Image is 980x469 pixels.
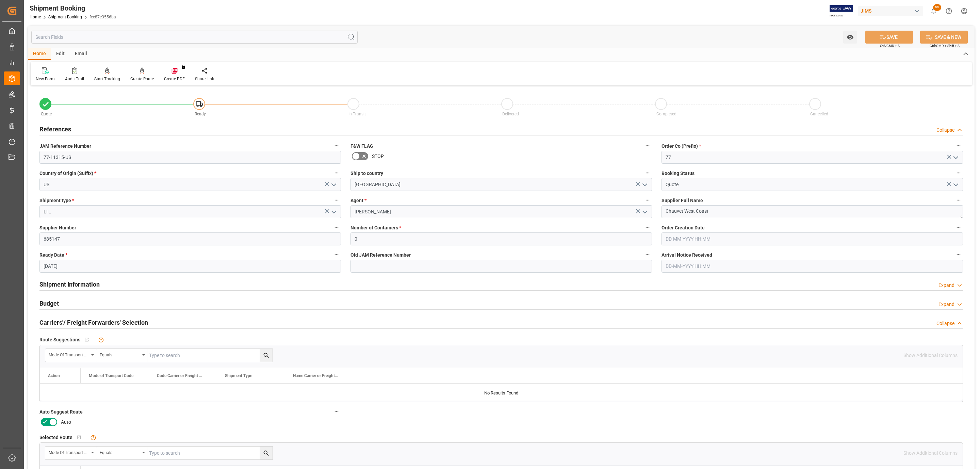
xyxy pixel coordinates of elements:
[643,196,652,205] button: Agent *
[350,143,373,150] span: F&W FLAG
[639,179,650,190] button: open menu
[954,196,963,205] button: Supplier Full Name
[65,76,84,82] div: Audit Trail
[936,320,954,327] div: Collapse
[39,252,67,259] span: Ready Date
[195,76,214,82] div: Share Link
[926,3,941,19] button: show 55 new notifications
[39,408,83,416] span: Auto Suggest Route
[954,168,963,177] button: Booking Status
[865,31,913,44] button: SAVE
[643,168,652,177] button: Ship to country
[147,349,273,362] input: Type to search
[954,223,963,232] button: Order Creation Date
[954,141,963,150] button: Order Co (Prefix) *
[41,112,52,116] span: Quote
[39,197,74,204] span: Shipment type
[643,141,652,150] button: F&W FLAG
[830,5,853,17] img: Exertis%20JAM%20-%20Email%20Logo.jpg_1722504956.jpg
[94,76,120,82] div: Start Tracking
[661,252,712,259] span: Arrival Notice Received
[936,127,954,134] div: Collapse
[332,196,341,205] button: Shipment type *
[39,299,59,308] h2: Budget
[100,448,140,456] div: Equals
[920,31,968,44] button: SAVE & NEW
[39,224,76,231] span: Supplier Number
[260,349,273,362] button: search button
[941,3,957,19] button: Help Center
[933,4,941,11] span: 55
[48,15,82,19] a: Shipment Booking
[260,447,273,459] button: search button
[39,280,100,289] h2: Shipment Information
[39,318,148,327] h2: Carriers'/ Freight Forwarders' Selection
[661,143,701,150] span: Order Co (Prefix)
[39,260,341,273] input: DD-MM-YYYY
[39,125,71,134] h2: References
[225,373,252,378] span: Shipment Type
[39,170,96,177] span: Country of Origin (Suffix)
[661,205,963,218] textarea: Chauvet West Coast
[938,282,954,289] div: Expand
[656,112,676,116] span: Completed
[39,178,341,191] input: Type to search/select
[372,153,384,160] span: STOP
[661,197,703,204] span: Supplier Full Name
[48,373,60,378] div: Action
[28,48,51,60] div: Home
[89,373,133,378] span: Mode of Transport Code
[810,112,828,116] span: Cancelled
[332,223,341,232] button: Supplier Number
[39,143,91,150] span: JAM Reference Number
[350,252,411,259] span: Old JAM Reference Number
[51,48,70,60] div: Edit
[293,373,339,378] span: Name Carrier or Freight Forwarder
[147,447,273,459] input: Type to search
[100,350,140,358] div: Equals
[30,15,41,19] a: Home
[350,170,383,177] span: Ship to country
[843,31,857,44] button: open menu
[36,76,55,82] div: New Form
[954,250,963,259] button: Arrival Notice Received
[858,4,926,17] button: JIMS
[332,250,341,259] button: Ready Date *
[502,112,519,116] span: Delivered
[31,31,358,44] input: Search Fields
[661,232,963,245] input: DD-MM-YYYY HH:MM
[661,170,695,177] span: Booking Status
[950,152,961,163] button: open menu
[328,207,339,217] button: open menu
[328,179,339,190] button: open menu
[350,224,401,231] span: Number of Containers
[30,3,116,13] div: Shipment Booking
[49,350,89,358] div: Mode of Transport Code
[880,43,900,48] span: Ctrl/CMD + S
[950,179,961,190] button: open menu
[157,373,202,378] span: Code Carrier or Freight Forwarder
[332,168,341,177] button: Country of Origin (Suffix) *
[61,419,71,426] span: Auto
[930,43,960,48] span: Ctrl/CMD + Shift + S
[639,207,650,217] button: open menu
[350,197,366,204] span: Agent
[39,434,72,441] span: Selected Route
[96,447,147,459] button: open menu
[49,448,89,456] div: Mode of Transport Code
[70,48,92,60] div: Email
[643,223,652,232] button: Number of Containers *
[661,260,963,273] input: DD-MM-YYYY HH:MM
[858,6,923,16] div: JIMS
[39,336,80,343] span: Route Suggestions
[643,250,652,259] button: Old JAM Reference Number
[45,349,96,362] button: open menu
[938,301,954,308] div: Expand
[332,141,341,150] button: JAM Reference Number
[96,349,147,362] button: open menu
[332,407,341,416] button: Auto Suggest Route
[348,112,366,116] span: In-Transit
[130,76,154,82] div: Create Route
[661,224,705,231] span: Order Creation Date
[45,447,96,459] button: open menu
